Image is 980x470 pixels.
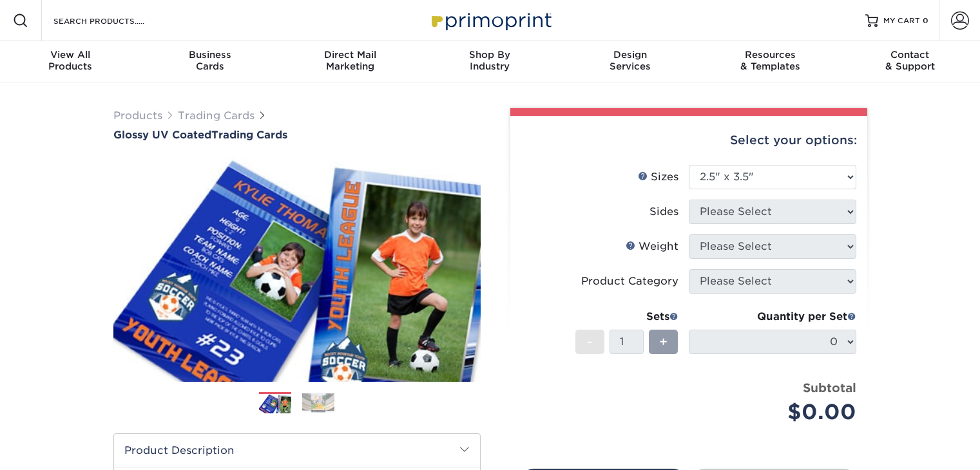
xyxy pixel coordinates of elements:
[52,13,178,28] input: SEARCH PRODUCTS.....
[689,309,856,324] div: Quantity per Set
[420,49,560,61] span: Shop By
[140,49,280,61] span: Business
[302,393,334,413] img: Trading Cards 02
[803,381,856,395] strong: Subtotal
[840,41,980,82] a: Contact& Support
[587,332,593,352] span: -
[280,49,420,72] div: Marketing
[113,109,162,122] a: Products
[581,274,678,289] div: Product Category
[626,239,678,254] div: Weight
[840,49,980,72] div: & Support
[140,49,280,72] div: Cards
[426,6,555,34] img: Primoprint
[560,49,700,72] div: Services
[883,15,920,26] span: MY CART
[420,41,560,82] a: Shop ByIndustry
[698,397,856,428] div: $0.00
[521,116,857,165] div: Select your options:
[113,142,481,396] img: Glossy UV Coated 01
[178,109,255,122] a: Trading Cards
[420,49,560,72] div: Industry
[700,49,840,61] span: Resources
[560,41,700,82] a: DesignServices
[700,49,840,72] div: & Templates
[280,49,420,61] span: Direct Mail
[638,169,678,185] div: Sizes
[113,129,481,141] h1: Trading Cards
[840,49,980,61] span: Contact
[923,16,928,25] span: 0
[113,129,211,141] span: Glossy UV Coated
[140,41,280,82] a: BusinessCards
[280,41,420,82] a: Direct MailMarketing
[113,129,481,141] a: Glossy UV CoatedTrading Cards
[114,434,480,467] h2: Product Description
[259,393,291,415] img: Trading Cards 01
[659,332,668,352] span: +
[560,49,700,61] span: Design
[575,309,678,324] div: Sets
[700,41,840,82] a: Resources& Templates
[649,204,678,220] div: Sides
